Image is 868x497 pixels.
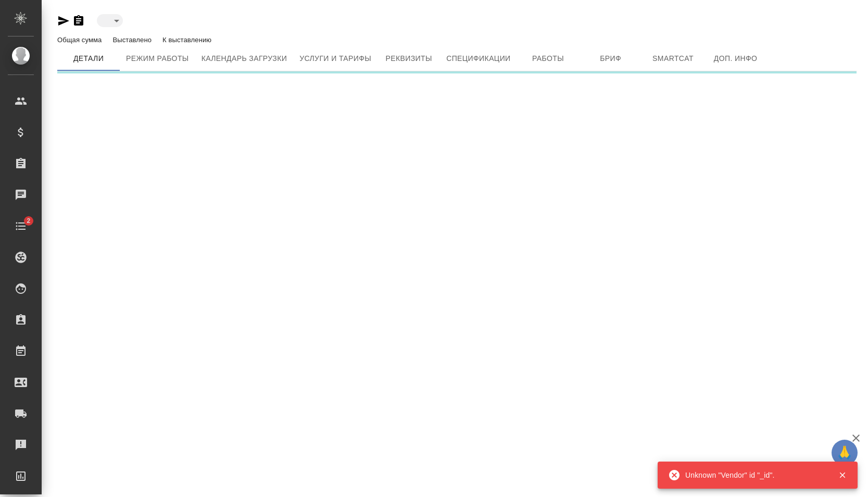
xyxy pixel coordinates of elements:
[3,213,39,239] a: 2
[685,470,823,480] div: Unknown "Vendor" id "_id".
[711,52,761,65] span: Доп. инфо
[57,15,70,27] button: Скопировать ссылку для ЯМессенджера
[832,470,853,480] button: Закрыть
[586,52,636,65] span: Бриф
[126,52,189,65] span: Режим работы
[112,36,154,44] p: Выставлено
[299,52,371,65] span: Услуги и тарифы
[57,36,104,44] p: Общая сумма
[648,52,698,65] span: Smartcat
[832,440,858,466] button: 🙏
[97,14,123,27] div: ​
[836,442,853,464] span: 🙏
[523,52,573,65] span: Работы
[64,52,114,65] span: Детали
[20,216,36,226] span: 2
[202,52,287,65] span: Календарь загрузки
[384,52,434,65] span: Реквизиты
[446,52,510,65] span: Спецификации
[72,15,85,27] button: Скопировать ссылку
[162,36,214,44] p: К выставлению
